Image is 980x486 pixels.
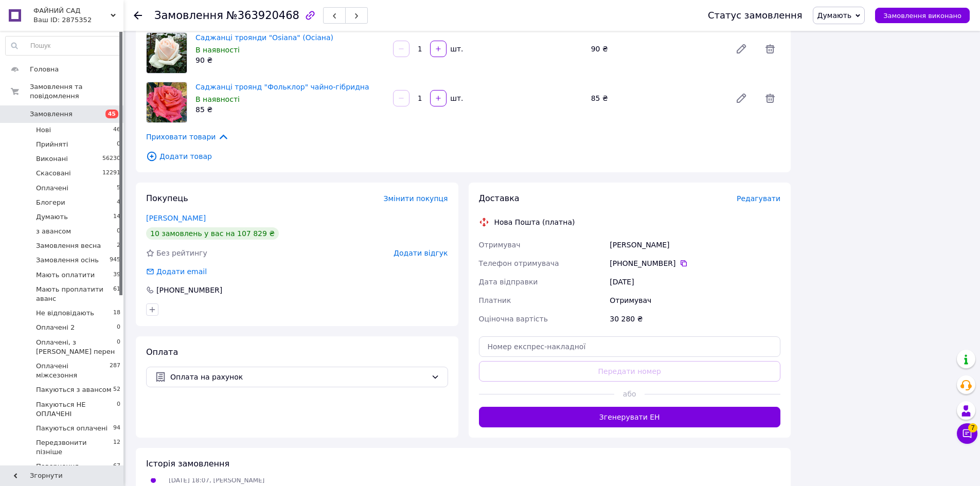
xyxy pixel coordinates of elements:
span: 56230 [102,154,120,164]
div: шт. [448,93,464,103]
span: ФАЙНИЙ САД [33,6,111,15]
a: [PERSON_NAME] [146,214,206,222]
span: 2 [117,241,120,250]
a: Саджанці троянд "Фольклор" чайно-гібридна [195,83,369,91]
div: 85 ₴ [587,91,727,105]
div: Додати email [145,266,208,277]
div: 90 ₴ [195,55,385,65]
span: Оплата [146,347,178,357]
span: Прийняті [36,140,68,149]
span: Мають оплатити [36,271,95,280]
span: 7 [968,423,977,433]
span: 12 [113,438,120,457]
span: 94 [113,424,120,433]
span: Передзвонити пізніше [36,438,113,457]
span: або [614,389,645,399]
span: 4 [117,198,120,207]
span: Оплачені 2 [36,323,75,332]
span: Доставка [479,193,520,203]
div: Статус замовлення [708,10,803,21]
span: 0 [117,323,120,332]
span: Дата відправки [479,278,538,286]
span: 46 [113,125,120,135]
span: В наявності [195,95,240,103]
span: 18 [113,309,120,318]
div: Нова Пошта (платна) [492,217,578,227]
span: Оплачені міжсезоння [36,362,110,380]
div: [PERSON_NAME] [608,236,782,254]
div: Повернутися назад [134,10,142,21]
div: Додати email [155,266,208,277]
span: 52 [113,385,120,394]
span: Змінити покупця [384,194,448,203]
span: 0 [117,140,120,149]
span: 287 [110,362,120,380]
span: Замовлення виконано [883,12,961,20]
span: Видалити [760,39,780,59]
div: [DATE] [608,273,782,291]
a: Редагувати [731,39,752,59]
span: Пакуються з авансом [36,385,112,394]
span: 39 [113,271,120,280]
div: [PHONE_NUMBER] [155,285,223,295]
span: 0 [117,400,120,419]
span: Оплачені, з [PERSON_NAME] перен [36,338,117,356]
span: 45 [105,110,118,118]
a: Саджанці троянди "Osiana" (Осіана) [195,33,333,42]
span: Платник [479,296,511,304]
img: Саджанці троянд "Фольклор" чайно-гібридна [147,82,187,122]
div: шт. [448,44,464,54]
span: Історія замовлення [146,459,229,469]
span: №363920468 [226,9,299,22]
span: Повернення [36,462,79,471]
span: з авансом [36,227,71,236]
span: Оплата на рахунок [170,371,427,383]
span: Отримувач [479,241,521,249]
span: Оціночна вартість [479,315,548,323]
span: Скасовані [36,169,71,178]
button: Замовлення виконано [875,8,970,23]
span: 0 [117,338,120,356]
span: Додати відгук [394,249,448,257]
span: Оплачені [36,184,68,193]
span: Головна [30,65,59,74]
span: Замовлення [30,110,73,119]
span: Не відповідають [36,309,94,318]
span: Мають проплатити аванс [36,285,113,303]
div: Отримувач [608,291,782,310]
span: Телефон отримувача [479,259,559,267]
div: 85 ₴ [195,104,385,115]
span: Блогери [36,198,65,207]
span: Приховати товари [146,131,229,142]
span: Думають [36,212,68,222]
span: Замовлення осінь [36,256,99,265]
span: [DATE] 18:07, [PERSON_NAME] [169,477,264,484]
span: Нові [36,125,51,135]
span: Видалити [760,88,780,109]
span: 67 [113,462,120,471]
div: 10 замовлень у вас на 107 829 ₴ [146,227,279,240]
span: 12291 [102,169,120,178]
div: 90 ₴ [587,42,727,56]
span: Виконані [36,154,68,164]
button: Чат з покупцем7 [957,423,977,444]
div: 30 280 ₴ [608,310,782,328]
span: 945 [110,256,120,265]
a: Редагувати [731,88,752,109]
span: Покупець [146,193,188,203]
span: 61 [113,285,120,303]
span: Пакуються НЕ ОПЛАЧЕНІ [36,400,117,419]
span: 14 [113,212,120,222]
span: 5 [117,184,120,193]
span: Замовлення весна [36,241,101,250]
div: Ваш ID: 2875352 [33,15,123,25]
span: 0 [117,227,120,236]
span: Замовлення та повідомлення [30,82,123,101]
span: Редагувати [737,194,780,203]
div: [PHONE_NUMBER] [610,258,780,268]
button: Згенерувати ЕН [479,407,781,427]
span: Замовлення [154,9,223,22]
span: Пакуються оплачені [36,424,108,433]
span: Думають [817,11,852,20]
input: Номер експрес-накладної [479,336,781,357]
